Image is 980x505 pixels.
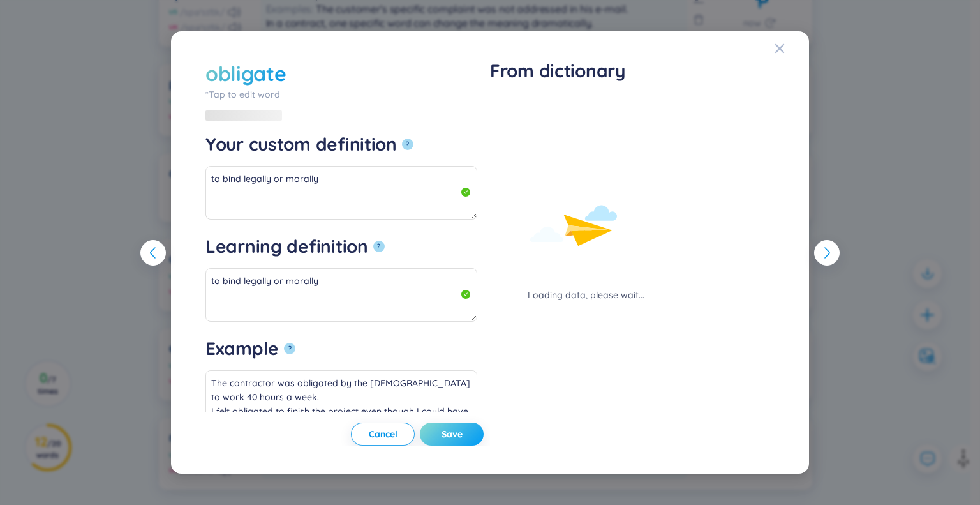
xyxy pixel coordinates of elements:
[205,370,477,424] textarea: The contractor was obligated by the [DEMOGRAPHIC_DATA] to work 40 hours a week. I felt obligated ...
[284,343,295,354] button: Example
[205,166,477,220] textarea: to bind legally or morally
[205,268,477,322] textarea: to bind legally or morally
[373,241,385,252] button: Learning definition
[775,31,809,66] button: Close
[528,288,644,302] div: Loading data, please wait...
[205,59,286,87] div: obligate
[402,139,413,150] button: Your custom definition
[442,428,463,441] span: Save
[420,423,484,446] button: Save
[205,133,397,156] div: Your custom definition
[369,428,397,441] span: Cancel
[205,87,477,102] div: *Tap to edit word
[351,423,415,446] button: Cancel
[205,337,279,360] div: Example
[490,59,681,82] h1: From dictionary
[205,235,368,258] div: Learning definition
